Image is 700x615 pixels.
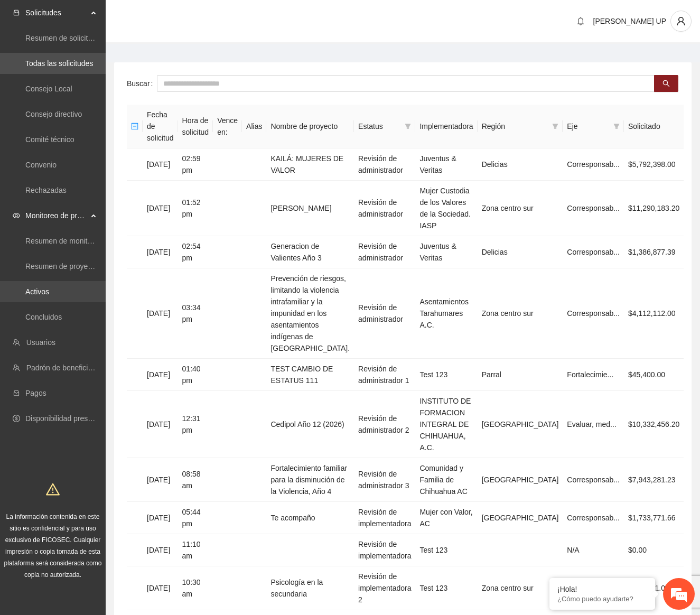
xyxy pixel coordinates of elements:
[354,534,415,566] td: Revisión de implementadora
[415,458,477,502] td: Comunidad y Familia de Chihuahua AC
[25,2,88,23] span: Solicitudes
[354,391,415,458] td: Revisión de administrador 2
[127,75,157,92] label: Buscar
[354,359,415,391] td: Revisión de administrador 1
[143,236,178,268] td: [DATE]
[415,105,477,148] th: Implementadora
[557,595,647,603] p: ¿Cómo puedo ayudarte?
[354,148,415,181] td: Revisión de administrador
[478,236,563,268] td: Delicias
[55,54,178,68] div: Chatee con nosotros ahora
[266,458,354,502] td: Fortalecimiento familiar para la disminución de la Violencia, Año 4
[624,391,684,458] td: $10,332,456.20
[61,141,146,248] span: Estamos en línea.
[557,585,647,593] div: ¡Hola!
[143,359,178,391] td: [DATE]
[143,148,178,181] td: [DATE]
[662,80,670,88] span: search
[415,268,477,359] td: Asentamientos Tarahumares A.C.
[415,181,477,236] td: Mujer Custodia de los Valores de la Sociedad. IASP
[266,236,354,268] td: Generacion de Valientes Año 3
[478,458,563,502] td: [GEOGRAPHIC_DATA]
[46,482,60,496] span: warning
[5,288,201,325] textarea: Escriba su mensaje y pulse “Intro”
[25,414,116,423] a: Disponibilidad presupuestal
[624,534,684,566] td: $0.00
[624,359,684,391] td: $45,400.00
[25,59,93,68] a: Todas las solicitudes
[611,118,622,134] span: filter
[478,268,563,359] td: Zona centro sur
[567,120,609,132] span: Eje
[143,268,178,359] td: [DATE]
[563,534,624,566] td: N/A
[178,502,213,534] td: 05:44 pm
[478,502,563,534] td: [GEOGRAPHIC_DATA]
[143,566,178,610] td: [DATE]
[624,268,684,359] td: $4,112,112.00
[482,120,548,132] span: Región
[143,105,178,148] th: Fecha de solicitud
[13,9,20,16] span: inbox
[415,148,477,181] td: Juventus & Veritas
[573,17,589,25] span: bell
[173,5,199,31] div: Minimizar ventana de chat en vivo
[25,135,74,144] a: Comité técnico
[131,123,138,130] span: minus-square
[178,148,213,181] td: 02:59 pm
[552,123,558,129] span: filter
[567,514,620,522] span: Corresponsab...
[25,186,67,194] a: Rechazadas
[670,11,692,32] button: user
[567,160,620,169] span: Corresponsab...
[478,391,563,458] td: [GEOGRAPHIC_DATA]
[143,534,178,566] td: [DATE]
[354,458,415,502] td: Revisión de administrador 3
[415,566,477,610] td: Test 123
[178,105,213,148] th: Hora de solicitud
[266,566,354,610] td: Psicología en la secundaria
[25,85,72,93] a: Consejo Local
[478,181,563,236] td: Zona centro sur
[624,181,684,236] td: $11,290,183.20
[178,534,213,566] td: 11:10 am
[550,118,561,134] span: filter
[26,364,104,372] a: Padrón de beneficiarios
[624,458,684,502] td: $7,943,281.23
[143,458,178,502] td: [DATE]
[358,120,400,132] span: Estatus
[266,502,354,534] td: Te acompaño
[143,181,178,236] td: [DATE]
[415,502,477,534] td: Mujer con Valor, AC
[593,17,666,25] span: [PERSON_NAME] UP
[242,105,266,148] th: Alias
[213,105,242,148] th: Vence en:
[354,236,415,268] td: Revisión de administrador
[405,123,411,129] span: filter
[613,123,620,129] span: filter
[25,287,49,296] a: Activos
[13,212,20,219] span: eye
[567,370,613,379] span: Fortalecimie...
[567,248,620,256] span: Corresponsab...
[266,181,354,236] td: [PERSON_NAME]
[624,566,684,610] td: $274,671.00
[25,389,46,397] a: Pagos
[354,181,415,236] td: Revisión de administrador
[25,34,144,42] a: Resumen de solicitudes por aprobar
[266,105,354,148] th: Nombre de proyecto
[478,566,563,610] td: Zona centro sur
[25,205,88,226] span: Monitoreo de proyectos
[178,458,213,502] td: 08:58 am
[403,118,413,134] span: filter
[178,359,213,391] td: 01:40 pm
[178,181,213,236] td: 01:52 pm
[178,566,213,610] td: 10:30 am
[266,359,354,391] td: TEST CAMBIO DE ESTATUS 111
[572,13,589,30] button: bell
[25,110,82,118] a: Consejo directivo
[266,268,354,359] td: Prevención de riesgos, limitando la violencia intrafamiliar y la impunidad en los asentamientos i...
[478,148,563,181] td: Delicias
[354,502,415,534] td: Revisión de implementadora
[671,16,691,26] span: user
